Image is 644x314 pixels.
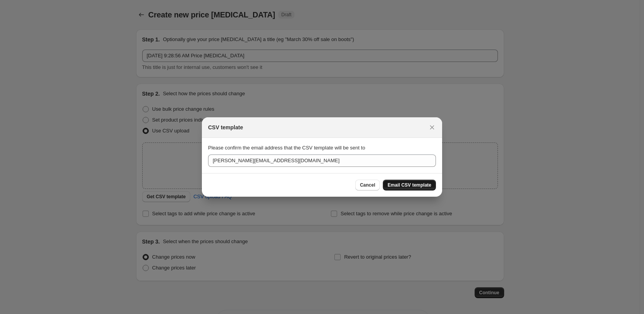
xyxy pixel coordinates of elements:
[360,182,375,188] span: Cancel
[383,180,436,190] button: Email CSV template
[208,124,243,131] h2: CSV template
[208,145,365,151] span: Please confirm the email address that the CSV template will be sent to
[355,180,380,190] button: Cancel
[427,122,437,133] button: Close
[387,182,431,188] span: Email CSV template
